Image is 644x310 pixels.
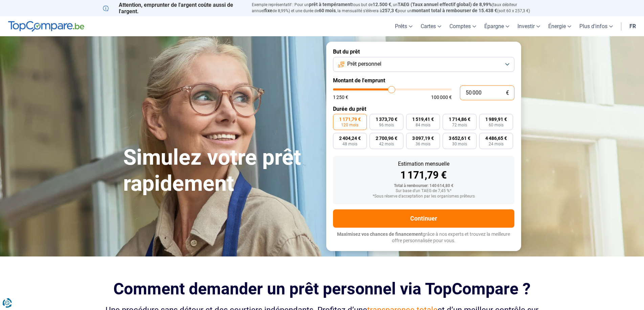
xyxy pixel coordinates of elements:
[431,95,452,100] span: 100 000 €
[339,136,361,141] span: 2 404,24 €
[341,123,358,127] span: 120 mois
[337,231,423,237] span: Maximisez vos chances de financement
[333,209,514,228] button: Continuer
[417,16,445,36] a: Cartes
[489,142,504,146] span: 24 mois
[123,145,318,197] h1: Simulez votre prêt rapidement
[338,161,509,167] div: Estimation mensuelle
[452,142,467,146] span: 30 mois
[309,2,352,7] span: prêt à tempérament
[416,123,430,127] span: 84 mois
[103,2,244,15] p: Attention, emprunter de l'argent coûte aussi de l'argent.
[412,8,497,13] span: montant total à rembourser de 15.438 €
[506,90,509,96] span: €
[338,189,509,193] div: Sur base d'un TAEG de 7,45 %*
[339,117,361,122] span: 1 171,79 €
[333,57,514,72] button: Prêt personnel
[333,231,514,244] p: grâce à nos experts et trouvez la meilleure offre personnalisée pour vous.
[252,2,541,14] p: Exemple représentatif : Pour un tous but de , un (taux débiteur annuel de 8,99%) et une durée de ...
[513,16,544,36] a: Investir
[376,136,397,141] span: 2 700,96 €
[398,2,492,7] span: TAEG (Taux annuel effectif global) de 8,99%
[544,16,575,36] a: Énergie
[480,16,513,36] a: Épargne
[445,16,480,36] a: Comptes
[338,184,509,188] div: Total à rembourser: 140 614,80 €
[382,8,398,13] span: 257,3 €
[449,117,470,122] span: 1 714,86 €
[485,117,507,122] span: 1 989,91 €
[264,8,272,13] span: fixe
[103,280,541,298] h2: Comment demander un prêt personnel via TopCompare ?
[379,142,394,146] span: 42 mois
[379,123,394,127] span: 96 mois
[8,21,84,32] img: TopCompare
[338,194,509,199] div: *Sous réserve d'acceptation par les organismes prêteurs
[347,60,381,68] span: Prêt personnel
[333,48,514,55] label: But du prêt
[342,142,357,146] span: 48 mois
[376,117,397,122] span: 1 373,70 €
[449,136,470,141] span: 3 652,61 €
[416,142,430,146] span: 36 mois
[412,136,434,141] span: 3 097,19 €
[333,77,514,84] label: Montant de l'emprunt
[485,136,507,141] span: 4 486,65 €
[412,117,434,122] span: 1 519,41 €
[452,123,467,127] span: 72 mois
[333,95,348,100] span: 1 250 €
[333,106,514,112] label: Durée du prêt
[625,16,640,36] a: fr
[391,16,417,36] a: Prêts
[575,16,617,36] a: Plus d'infos
[319,8,336,13] span: 60 mois
[338,170,509,180] div: 1 171,79 €
[373,2,391,7] span: 12.500 €
[489,123,504,127] span: 60 mois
